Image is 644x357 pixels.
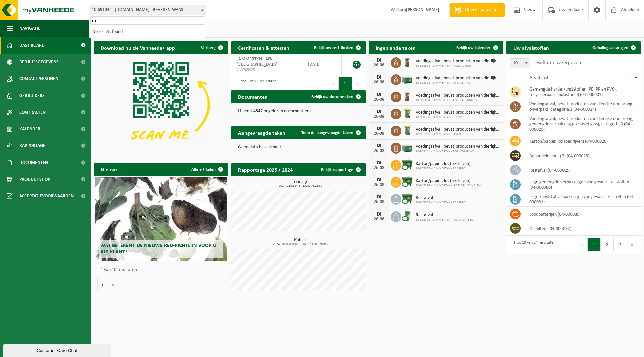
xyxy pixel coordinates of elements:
a: Bekijk uw certificaten [309,41,365,54]
span: 10-980306 - LAMMERTYN - 5/5 BV [416,115,500,119]
img: WB-1100-CU [401,193,413,204]
span: 10-945294 - LAMMERTYN - [PERSON_NAME] BV [416,184,481,188]
span: Voedingsafval, bevat producten van dierlijke oorsprong, gemengde verpakking (exc... [416,144,500,150]
span: Dashboard [19,37,45,54]
h2: Aangevraagde taken [231,126,292,139]
img: WB-0140-HPE-BN-01 [401,56,413,68]
td: gemengde harde kunststoffen (PE, PP en PVC), recycleerbaar (industrieel) (04-000001) [524,84,641,99]
span: 10-926064 - LAMMERTYN - A&F CATERING BV [416,98,500,102]
span: Karton/papier, los (bedrijven) [416,178,481,184]
span: Voedingsafval, bevat producten van dierlijke oorsprong, onverpakt, categorie 3 [416,110,500,115]
div: DI [372,126,386,131]
div: 26-08 [372,80,386,85]
span: Voedingsafval, bevat producten van dierlijke oorsprong, onverpakt, categorie 3 [416,93,500,98]
a: Bekijk uw kalender [451,41,502,54]
span: 10-857605 - LAMMERTYN - SCARPRO [416,201,466,205]
span: Toon de aangevraagde taken [301,131,353,135]
button: Previous [328,77,339,90]
span: LAMMERTYN - AFK - [GEOGRAPHIC_DATA] [236,57,277,67]
div: DI [372,92,386,97]
span: Restafval [416,213,474,218]
span: Bekijk uw certificaten [314,46,353,50]
span: Product Shop [19,171,50,188]
td: [DATE] [303,54,342,74]
span: Voedingsafval, bevat producten van dierlijke oorsprong, onverpakt, categorie 3 [416,59,500,64]
div: DI [372,177,386,183]
img: WB-0140-HPE-GN-50 [401,108,413,119]
span: Wat betekent de nieuwe RED-richtlijn voor u als klant? [100,243,216,255]
h2: Certificaten & attesten [231,41,296,54]
div: 26-08 [372,97,386,102]
td: behandeld hout (B) (04-000028) [524,148,641,163]
a: Toon de aangevraagde taken [296,126,365,139]
img: WB-1100-CU [401,159,413,170]
span: Voedingsafval, bevat producten van dierlijke oorsprong, onverpakt, categorie 3 [416,127,500,132]
div: DI [372,212,386,217]
span: 2024: 169,894 t - 2025: 76,265 t [235,184,366,188]
span: Contracten [19,104,46,121]
td: lege kunststof verpakkingen van gevaarlijke stoffen (04-000081) [524,192,641,207]
span: Documenten [19,154,48,171]
span: Bekijk uw documenten [311,95,353,99]
a: Offerte aanvragen [449,3,505,17]
span: 10-691042 - LAMMERTYN.NET - BEVEREN-WAAS [89,5,206,15]
span: Contactpersonen [19,70,58,87]
button: 1 [588,238,601,251]
a: Bekijk rapportage [316,163,365,176]
img: WB-1100-CU [401,176,413,187]
span: Navigatie [19,20,40,37]
span: 10 [510,58,530,68]
span: Restafval [416,195,466,201]
div: 26-08 [372,183,386,187]
span: 10-691042 - LAMMERTYN.NET - BEVEREN-WAAS [89,5,206,15]
button: Vorige [97,278,108,291]
div: 26-08 [372,148,386,153]
span: 10-857605 - LAMMERTYN - SCARPRO [416,167,470,171]
span: 10 [510,59,530,68]
h2: Ingeplande taken [369,41,422,54]
span: 10-895325 - LAMMERTYN - JO CATERING [416,81,500,85]
a: Alle artikelen [186,163,227,176]
span: 10-868994 - LAMMERTYN - AMOR CIBUN [416,64,500,68]
img: WB-0240-CU [401,210,413,222]
span: 10-981956 - LAMMERTYN - OSKO [416,132,500,136]
button: 1 [339,77,352,90]
button: Verberg [196,41,227,54]
td: voedingsafval, bevat producten van dierlijke oorsprong, onverpakt, categorie 3 (04-000024) [524,99,641,114]
button: Previous [577,238,588,251]
div: 26-08 [372,200,386,204]
td: lege gemengde verpakkingen van gevaarlijke stoffen (04-000080) [524,177,641,192]
td: restafval (04-000029) [524,163,641,177]
h3: Tonnage [235,180,366,188]
td: karton/papier, los (bedrijven) (04-000026) [524,134,641,148]
div: DI [372,109,386,114]
div: DI [372,194,386,200]
img: WB-0140-HPE-GN-50 [401,125,413,136]
div: DI [372,160,386,166]
span: Afvalstof [529,75,548,81]
span: Verberg [201,46,216,50]
div: 26-08 [372,131,386,136]
h2: Rapportage 2025 / 2024 [231,163,300,176]
strong: [PERSON_NAME] [406,7,439,12]
span: Ophaling aanvragen [592,46,628,50]
h3: Kubiek [235,238,366,246]
button: Next [627,238,637,251]
td: oliefilters (04-000092) [524,221,641,236]
h2: Nieuws [94,163,124,176]
div: 26-08 [372,114,386,119]
span: Bekijk uw kalender [456,46,491,50]
span: Rapportage [19,137,45,154]
span: Bedrijfsgegevens [19,54,59,70]
p: Geen data beschikbaar. [238,145,359,150]
span: 2024: 1620,860 m3 - 2025: 1110,520 m3 [235,243,366,246]
button: Volgende [108,278,118,291]
span: Kalender [19,121,40,137]
span: 10-953141 - LAMMERTYN - SOLI COMPANY [416,150,500,154]
button: 3 [614,238,627,251]
div: DI [372,58,386,63]
h2: Documenten [231,90,274,103]
span: Gebruikers [19,87,45,104]
button: Next [352,77,362,90]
